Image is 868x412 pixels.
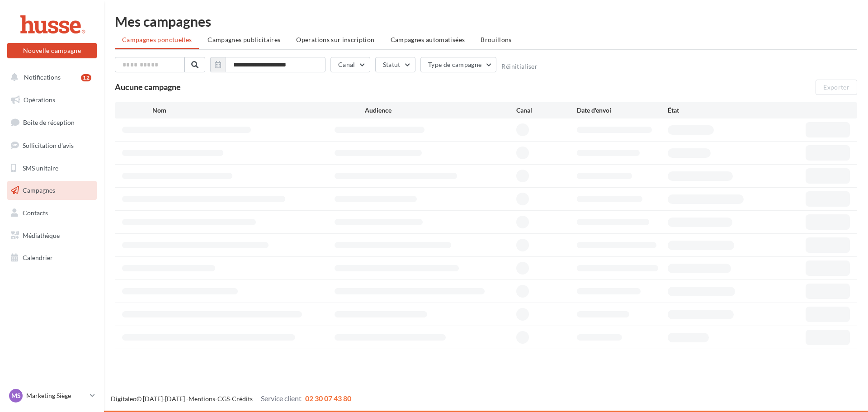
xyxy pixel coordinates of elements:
span: 02 30 07 43 80 [305,394,351,403]
span: Aucune campagne [115,82,181,92]
a: CGS [217,395,230,403]
button: Nouvelle campagne [7,43,97,58]
a: Sollicitation d'avis [5,136,99,155]
span: Brouillons [481,36,512,43]
button: Type de campagne [420,57,497,72]
div: Nom [152,106,365,115]
a: Médiathèque [5,226,99,245]
a: Mentions [189,395,215,403]
a: Crédits [232,395,253,403]
span: Calendrier [23,254,53,261]
span: Médiathèque [23,232,60,239]
span: © [DATE]-[DATE] - - - [111,395,351,403]
span: Opérations [24,96,55,104]
span: Boîte de réception [23,118,75,126]
span: Contacts [23,209,48,217]
button: Notifications 12 [5,68,95,87]
a: Contacts [5,204,99,223]
p: Marketing Siège [26,391,86,400]
button: Réinitialiser [501,63,538,70]
span: Campagnes automatisées [391,36,465,43]
div: État [668,106,759,115]
span: Campagnes publicitaires [208,36,280,43]
button: Canal [330,57,370,72]
div: Mes campagnes [115,14,857,28]
div: Canal [516,106,577,115]
span: Service client [261,394,302,403]
button: Statut [375,57,415,72]
span: MS [11,391,21,400]
span: Sollicitation d'avis [23,142,74,149]
a: Calendrier [5,248,99,267]
span: Notifications [24,73,61,81]
a: Campagnes [5,181,99,200]
a: SMS unitaire [5,159,99,178]
div: 12 [81,74,91,81]
a: MS Marketing Siège [7,387,97,404]
div: Date d'envoi [577,106,668,115]
button: Exporter [816,80,857,95]
span: Operations sur inscription [296,36,374,43]
a: Opérations [5,90,99,109]
span: Campagnes [23,186,55,194]
a: Boîte de réception [5,113,99,132]
div: Audience [365,106,516,115]
span: SMS unitaire [23,164,58,171]
a: Digitaleo [111,395,137,403]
